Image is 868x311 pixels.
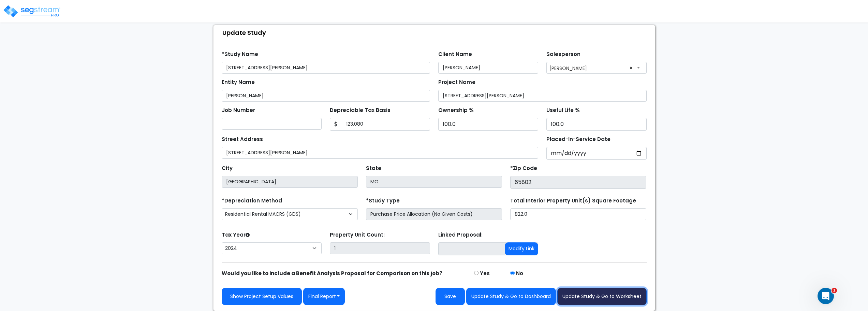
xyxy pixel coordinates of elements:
[546,118,647,131] input: Depreciation
[436,288,465,305] button: Save
[832,288,837,293] span: 1
[3,4,61,18] img: logo_pro_r.png
[438,107,474,114] label: Ownership %
[366,197,400,205] label: *Study Type
[222,62,430,74] input: Study Name
[546,62,647,74] span: Adam Pipenhagen
[222,288,302,305] a: Show Project Setup Values
[438,51,472,58] label: Client Name
[438,79,475,86] label: Project Name
[222,79,255,86] label: Entity Name
[630,63,633,73] span: ×
[505,242,538,255] button: Modify Link
[438,62,539,74] input: Client Name
[330,118,342,131] span: $
[557,288,647,305] button: Update Study & Go to Worksheet
[222,231,250,239] label: Tax Year
[217,25,655,40] div: Update Study
[330,242,430,254] input: Building Count
[366,165,381,172] label: State
[222,136,263,143] label: Street Address
[222,107,255,114] label: Job Number
[303,288,345,305] button: Final Report
[330,231,385,239] label: Property Unit Count:
[547,62,646,73] span: Adam Pipenhagen
[330,107,391,114] label: Depreciable Tax Basis
[222,165,233,172] label: City
[222,147,539,159] input: Street Address
[222,197,282,205] label: *Depreciation Method
[466,288,556,305] button: Update Study & Go to Dashboard
[342,118,430,131] input: 0.00
[438,90,647,102] input: Project Name
[818,288,834,304] iframe: Intercom live chat
[222,90,430,102] input: Entity Name
[222,51,258,58] label: *Study Name
[510,197,636,205] label: Total Interior Property Unit(s) Square Footage
[516,270,523,278] label: No
[222,270,442,277] strong: Would you like to include a Benefit Analysis Proposal for Comparison on this job?
[546,51,580,58] label: Salesperson
[546,107,580,114] label: Useful Life %
[438,231,483,239] label: Linked Proposal:
[510,208,646,220] input: total square foot
[546,136,610,143] label: Placed-In-Service Date
[510,165,537,172] label: *Zip Code
[438,118,539,131] input: Ownership
[480,270,490,278] label: Yes
[510,176,646,189] input: Zip Code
